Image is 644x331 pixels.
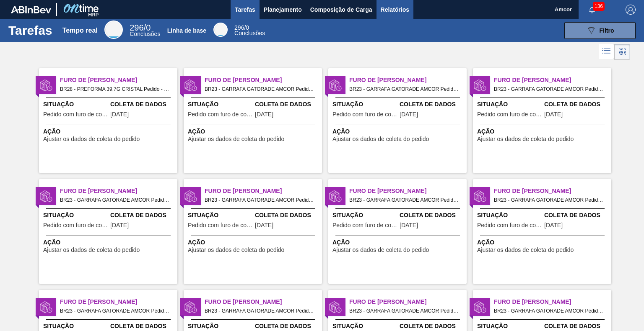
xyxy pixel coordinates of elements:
font: Situação [188,323,218,329]
span: Situação [332,211,397,220]
font: Pedido com furo de coleta [188,111,256,118]
font: / [244,24,246,31]
font: Ação [477,128,494,135]
span: 24/08/2025 [544,222,563,228]
span: Furo de Coleta [205,76,322,85]
font: Coleta de Dados [255,212,311,218]
span: Furo de Coleta [494,187,611,195]
font: Tempo real [62,27,98,34]
font: Furo de [PERSON_NAME] [349,187,426,194]
span: Situação [477,100,542,109]
img: Sair [626,5,636,15]
font: Situação [477,323,508,329]
font: Linha de base [167,27,206,34]
span: Furo de Coleta [60,187,177,195]
span: Pedido com furo de coleta [332,222,397,228]
font: Filtro [600,27,614,34]
span: Coleta de Dados [400,322,465,331]
font: Coleta de Dados [544,323,600,329]
img: status [474,79,486,92]
font: Ajustar os dados de coleta do pedido [477,246,574,253]
font: Planejamento [264,6,302,13]
font: Pedido com furo de coleta [43,111,112,118]
font: Ajustar os dados de coleta do pedido [332,246,429,253]
font: Situação [43,323,74,329]
span: Coleta de Dados [255,322,320,331]
span: Coleta de Dados [400,211,465,220]
span: Situação [332,100,397,109]
button: Notificações [579,4,605,15]
span: Situação [477,211,542,220]
span: Coleta de Dados [400,100,465,109]
font: BR23 - GARRAFA GATORADE AMCOR Pedido - 1970891 [349,197,480,203]
div: Visão em Lista [599,44,614,60]
span: BR23 - GARRAFA GATORADE AMCOR Pedido - 2013585 [494,195,605,205]
font: Pedido com furo de coleta [43,222,112,228]
font: Ação [43,239,60,246]
font: Conclusões [234,30,265,36]
font: Coleta de Dados [544,212,600,218]
font: Furo de [PERSON_NAME] [494,187,571,194]
span: Pedido com furo de coleta [477,222,542,228]
span: Pedido com furo de coleta [332,111,397,118]
button: Filtro [564,22,636,39]
span: Situação [477,322,542,331]
div: Linha de base [234,25,265,36]
span: Pedido com furo de coleta [188,222,253,228]
div: Visão em Cards [614,44,630,60]
font: Situação [43,101,74,108]
span: Furo de Coleta [205,298,322,306]
span: Furo de Coleta [494,298,611,306]
span: Situação [332,322,397,331]
font: Pedido com furo de coleta [332,222,401,228]
div: Tempo real [130,24,160,37]
font: Ação [188,128,205,135]
span: BR23 - GARRAFA GATORADE AMCOR Pedido - 1970888 [494,85,605,94]
font: Situação [43,212,74,218]
font: Ajustar os dados de coleta do pedido [477,136,574,142]
font: Furo de [PERSON_NAME] [60,187,137,194]
span: Furo de Coleta [349,298,467,306]
span: Coleta de Dados [544,100,609,109]
font: Tarefas [8,23,52,37]
font: Coleta de Dados [544,101,600,108]
font: Furo de [PERSON_NAME] [205,77,282,83]
font: Ação [477,239,494,246]
span: Furo de Coleta [60,298,177,306]
font: Situação [188,101,218,108]
span: Situação [43,322,108,331]
span: Coleta de Dados [110,322,175,331]
font: Furo de [PERSON_NAME] [349,77,426,83]
span: BR23 - GARRAFA GATORADE AMCOR Pedido - 2014244 [60,306,171,316]
img: status [40,79,52,92]
font: Situação [332,323,363,329]
font: BR23 - GARRAFA GATORADE AMCOR Pedido - 2014244 [60,308,191,314]
font: [DATE] [400,111,418,118]
font: Coleta de Dados [110,212,166,218]
span: BR23 - GARRAFA GATORADE AMCOR Pedido - 1970881 [205,85,315,94]
span: Pedido com furo de coleta [43,222,108,228]
font: Tarefas [235,6,255,13]
img: status [40,301,52,313]
font: Situação [188,212,218,218]
span: Situação [43,211,108,220]
img: status [40,190,52,203]
font: 0 [146,23,151,32]
span: BR23 - GARRAFA GATORADE AMCOR Pedido - 1970890 [205,195,315,205]
font: [DATE] [544,222,563,228]
span: Pedido com furo de coleta [43,111,108,118]
font: Amcor [555,6,572,13]
font: Ajustar os dados de coleta do pedido [43,136,140,142]
span: Coleta de Dados [255,100,320,109]
font: Ajustar os dados de coleta do pedido [332,136,429,142]
img: status [184,301,197,313]
font: [DATE] [544,111,563,118]
font: [DATE] [255,222,273,228]
span: Situação [188,100,253,109]
span: Pedido com furo de coleta [188,111,253,118]
font: BR23 - GARRAFA GATORADE AMCOR Pedido - 1970888 [494,86,625,92]
span: Furo de Coleta [494,76,611,85]
font: Furo de [PERSON_NAME] [494,77,571,83]
span: Situação [188,211,253,220]
font: BR23 - GARRAFA GATORADE AMCOR Pedido - 1970889 [60,197,191,203]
